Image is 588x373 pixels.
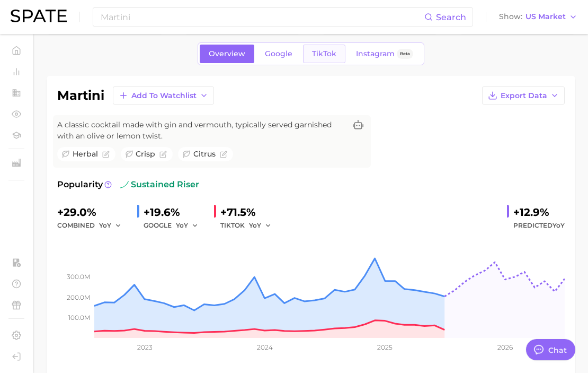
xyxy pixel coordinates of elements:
div: TIKTOK [220,219,279,232]
button: ShowUS Market [496,10,580,24]
button: Flag as miscategorized or irrelevant [220,151,227,158]
button: YoY [99,219,122,232]
tspan: 2023 [137,343,153,351]
tspan: 2024 [257,343,273,351]
span: sustained riser [120,178,199,191]
button: Export Data [482,86,565,105]
a: InstagramBeta [347,45,422,63]
span: TikTok [312,49,336,58]
div: +12.9% [513,204,565,221]
button: Flag as miscategorized or irrelevant [159,151,167,158]
span: Popularity [57,178,103,191]
h1: martini [57,89,104,102]
span: YoY [176,221,188,230]
span: herbal [73,149,98,160]
div: combined [57,219,129,232]
span: YoY [553,221,565,229]
span: Beta [400,49,410,58]
span: Export Data [501,91,547,100]
span: crisp [136,149,155,160]
span: US Market [525,14,566,20]
a: Google [256,45,301,63]
div: GOOGLE [144,219,206,232]
span: A classic cocktail made with gin and vermouth, typically served garnished with an olive or lemon ... [57,119,345,142]
div: +71.5% [220,204,279,221]
span: Google [265,49,292,58]
span: YoY [99,221,111,230]
button: Add to Watchlist [113,86,214,105]
span: citrus [193,149,216,160]
button: YoY [176,219,199,232]
span: Instagram [356,49,395,58]
span: Show [499,14,522,20]
div: +29.0% [57,204,129,221]
span: YoY [249,221,261,230]
span: Predicted [513,219,565,232]
span: Add to Watchlist [131,91,197,100]
button: YoY [249,219,272,232]
img: sustained riser [120,180,129,189]
tspan: 2026 [497,343,513,351]
span: Search [436,12,466,22]
img: SPATE [11,10,67,22]
button: Flag as miscategorized or irrelevant [102,151,110,158]
a: Overview [200,45,254,63]
a: TikTok [303,45,345,63]
input: Search here for a brand, industry, or ingredient [100,8,424,26]
div: +19.6% [144,204,206,221]
tspan: 2025 [377,343,393,351]
a: Log out. Currently logged in with e-mail lhutcherson@kwtglobal.com. [8,349,24,365]
span: Overview [209,49,245,58]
